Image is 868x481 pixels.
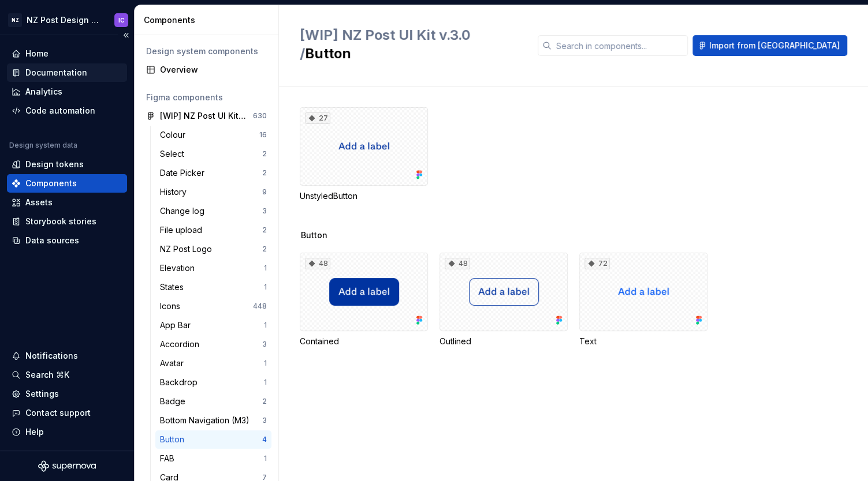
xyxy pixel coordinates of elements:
div: Bottom Navigation (M3) [160,415,254,426]
a: App Bar1 [155,316,271,335]
div: Text [579,336,707,347]
div: Design system components [146,46,267,57]
button: Contact support [7,404,127,422]
div: Overview [160,64,267,76]
a: Elevation1 [155,259,271,277]
a: Home [7,44,127,63]
input: Search in components... [552,35,688,56]
div: 72Text [579,253,707,347]
div: 3 [262,206,267,216]
div: Storybook stories [25,216,96,227]
div: App Bar [160,320,195,331]
div: 630 [253,111,267,121]
div: UnstyledButton [300,190,428,202]
div: 72 [584,258,610,269]
div: 2 [262,245,267,254]
div: 27UnstyledButton [300,107,428,202]
a: Avatar1 [155,354,271,373]
div: [WIP] NZ Post UI Kit v.3.0 [160,110,246,122]
div: Components [25,178,77,189]
button: Import from [GEOGRAPHIC_DATA] [692,35,847,56]
div: 48 [305,258,330,269]
div: Change log [160,205,209,217]
div: 4 [262,435,267,444]
div: 48 [445,258,470,269]
svg: Supernova Logo [38,460,96,472]
div: Date Picker [160,167,209,179]
div: Contact support [25,407,91,419]
button: Search ⌘K [7,366,127,384]
div: Accordion [160,339,204,350]
a: States1 [155,278,271,296]
div: FAB [160,453,179,464]
a: [WIP] NZ Post UI Kit v.3.0630 [141,107,271,125]
div: Backdrop [160,377,202,388]
div: History [160,186,191,198]
div: 48Outlined [439,253,568,347]
div: Components [144,14,274,26]
div: 3 [262,416,267,425]
a: Date Picker2 [155,164,271,182]
a: History9 [155,183,271,201]
a: Badge2 [155,392,271,411]
div: Analytics [25,86,62,97]
a: Storybook stories [7,212,127,231]
a: Components [7,174,127,193]
a: Change log3 [155,202,271,220]
div: 48Contained [300,253,428,347]
div: Settings [25,388,59,400]
a: Data sources [7,231,127,250]
div: Avatar [160,358,188,369]
div: File upload [160,224,207,236]
span: Import from [GEOGRAPHIC_DATA] [709,40,840,51]
div: NZ [8,13,22,27]
a: Bottom Navigation (M3)3 [155,411,271,430]
div: Home [25,48,49,59]
div: Elevation [160,262,199,274]
a: File upload2 [155,221,271,239]
button: NZNZ Post Design SystemIC [2,7,132,32]
a: Analytics [7,82,127,101]
div: Button [160,434,189,445]
a: Icons448 [155,297,271,315]
a: Select2 [155,145,271,163]
div: 2 [262,397,267,406]
div: Help [25,426,44,438]
div: Contained [300,336,428,347]
div: 16 [259,130,267,140]
div: IC [118,16,125,25]
div: 1 [264,283,267,292]
span: [WIP] NZ Post UI Kit v.3.0 / [300,27,470,62]
div: Outlined [439,336,568,347]
div: Documentation [25,67,87,78]
button: Notifications [7,347,127,365]
a: Code automation [7,102,127,120]
div: Notifications [25,350,78,362]
a: Documentation [7,63,127,82]
div: Badge [160,396,190,407]
div: Design system data [9,141,77,150]
div: Figma components [146,92,267,103]
div: 2 [262,149,267,159]
a: Overview [141,61,271,79]
button: Help [7,423,127,441]
div: 9 [262,187,267,197]
div: 1 [264,359,267,368]
div: Code automation [25,105,95,117]
a: Settings [7,385,127,403]
a: Accordion3 [155,335,271,354]
div: 1 [264,264,267,273]
h2: Button [300,26,524,63]
div: Assets [25,197,53,208]
div: Design tokens [25,159,84,170]
div: States [160,281,188,293]
a: NZ Post Logo2 [155,240,271,258]
a: Button4 [155,430,271,449]
div: 3 [262,340,267,349]
a: Design tokens [7,155,127,174]
button: Collapse sidebar [118,27,134,43]
span: Button [301,230,327,241]
a: Assets [7,193,127,212]
div: NZ Post Logo [160,243,217,255]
